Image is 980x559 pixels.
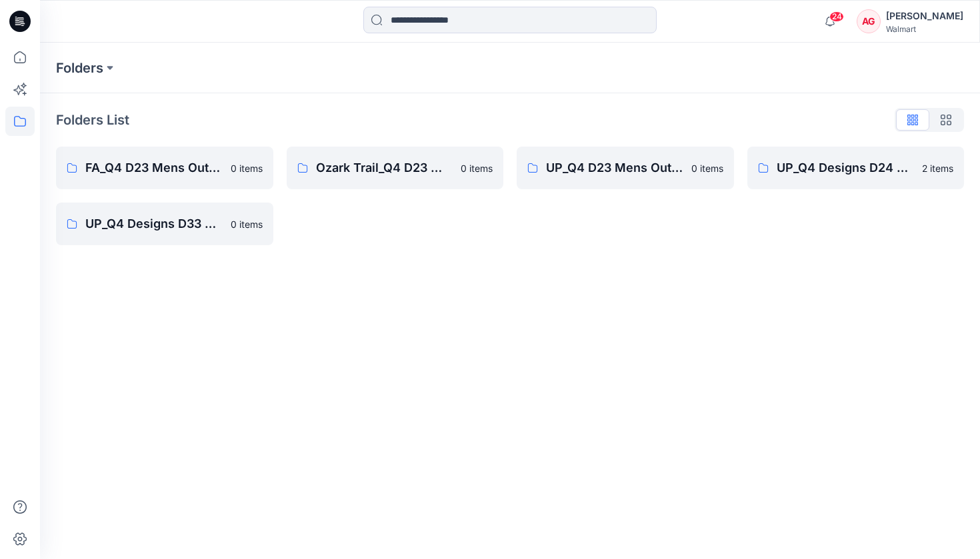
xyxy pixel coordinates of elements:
p: UP_Q4 D23 Mens Outerwear [546,159,683,177]
div: [PERSON_NAME] [886,8,963,24]
a: UP_Q4 D23 Mens Outerwear0 items [517,147,734,189]
p: FA_Q4 D23 Mens Outerwear [85,159,223,177]
div: Walmart [886,24,963,34]
div: AG [857,9,881,33]
p: 0 items [461,161,493,175]
p: UP_Q4 Designs D24 Boys Outerwear [777,159,915,177]
p: UP_Q4 Designs D33 Girls Outerwear [85,215,223,233]
p: 0 items [231,217,263,231]
a: FA_Q4 D23 Mens Outerwear0 items [56,147,273,189]
a: UP_Q4 Designs D24 Boys Outerwear2 items [747,147,965,189]
span: 24 [829,11,844,22]
p: 0 items [231,161,263,175]
p: Folders List [56,110,129,130]
p: 2 items [922,161,953,175]
p: Ozark Trail_Q4 D23 Men's Outdoor [316,159,453,177]
a: Folders [56,59,103,77]
a: UP_Q4 Designs D33 Girls Outerwear0 items [56,203,273,245]
a: Ozark Trail_Q4 D23 Men's Outdoor0 items [287,147,504,189]
p: 0 items [691,161,723,175]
